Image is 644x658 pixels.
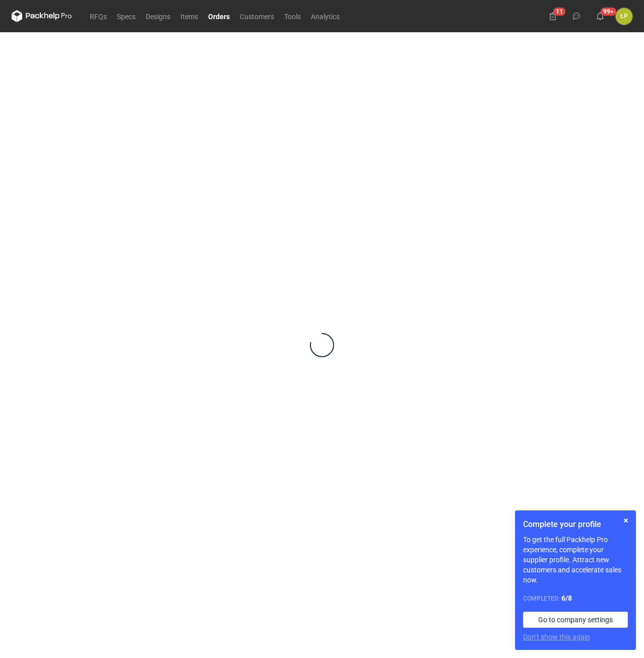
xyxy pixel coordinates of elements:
[620,514,632,527] button: Skip for now
[175,10,203,22] a: Items
[112,10,141,22] a: Specs
[545,8,561,24] button: 11
[12,10,72,22] svg: Packhelp Pro
[616,8,632,25] button: ŁP
[141,10,175,22] a: Designs
[235,10,279,22] a: Customers
[523,518,628,531] h1: Complete your profile
[523,612,628,628] a: Go to company settings
[306,10,345,22] a: Analytics
[203,10,235,22] a: Orders
[616,8,632,25] div: Łukasz Postawa
[592,8,608,24] button: 99+
[523,535,628,585] p: To get the full Packhelp Pro experience, complete your supplier profile. Attract new customers an...
[523,632,590,642] button: Don’t show this again
[523,593,628,604] div: Completed:
[561,594,572,602] strong: 6 / 8
[279,10,306,22] a: Tools
[85,10,112,22] a: RFQs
